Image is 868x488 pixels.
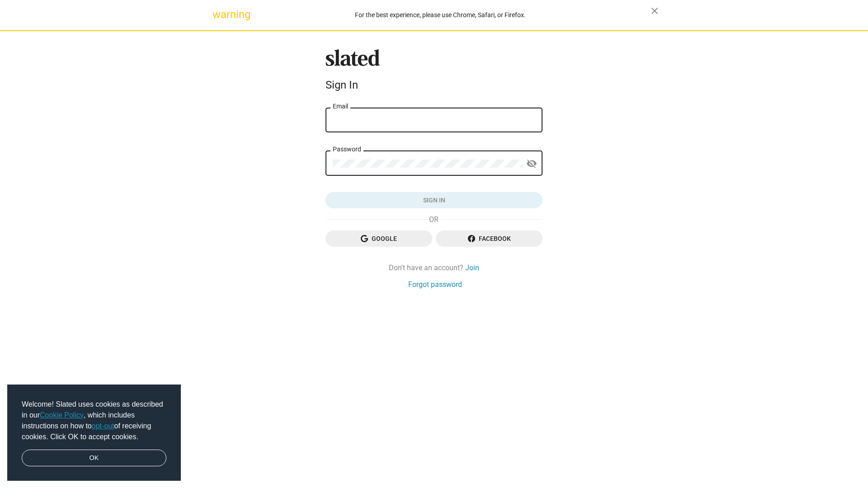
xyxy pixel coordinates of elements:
button: Facebook [436,230,542,247]
sl-branding: Sign In [325,49,542,95]
div: Don't have an account? [325,263,542,272]
div: cookieconsent [7,385,181,481]
button: Google [325,230,432,247]
span: Welcome! Slated uses cookies as described in our , which includes instructions on how to of recei... [22,399,166,442]
button: Show password [523,155,541,173]
mat-icon: warning [212,9,223,20]
a: opt-out [92,422,114,430]
mat-icon: visibility_off [526,157,537,171]
span: Facebook [443,230,535,247]
a: dismiss cookie message [22,450,166,467]
div: For the best experience, please use Chrome, Safari, or Firefox. [230,9,651,21]
a: Join [465,263,479,272]
span: Google [333,230,425,247]
div: Sign In [325,79,542,91]
a: Cookie Policy [40,411,84,419]
a: Forgot password [408,280,462,289]
mat-icon: close [649,5,660,16]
